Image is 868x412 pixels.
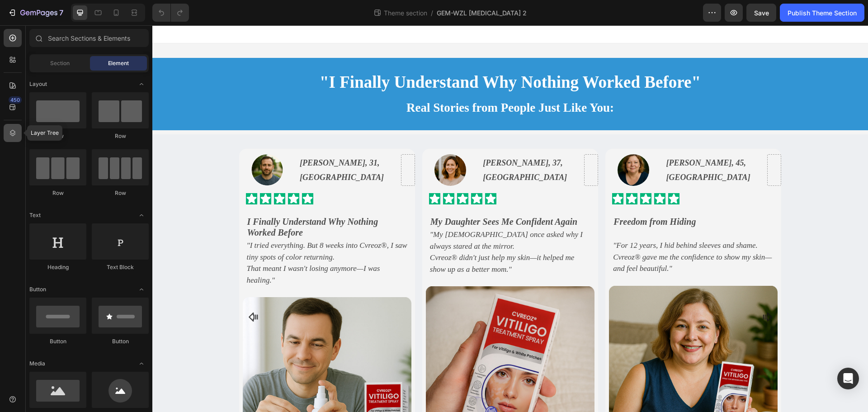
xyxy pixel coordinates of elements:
span: Theme section [382,8,429,18]
span: Text [29,211,41,219]
span: Section [50,59,70,67]
p: I Finally Understand Why Nothing Worked Before [95,191,255,213]
div: 450 [9,96,22,104]
iframe: Design area [152,25,868,412]
span: Toggle open [134,282,149,297]
div: Row [92,189,149,197]
img: gempages_573903386756252720-4b862d27-b219-443e-b648-99be004c46bf.png [465,129,497,161]
span: Element [108,59,129,67]
span: Toggle open [134,208,149,223]
p: [PERSON_NAME], 45, [GEOGRAPHIC_DATA] [514,130,611,160]
p: "For 12 years, I hid behind sleeves and shame. Cvreoz® gave me the confidence to show my skin—and... [461,214,621,249]
div: Button [29,337,86,346]
p: Freedom from Hiding [461,191,628,202]
span: Media [29,360,45,368]
span: Toggle open [134,77,149,91]
p: "My [DEMOGRAPHIC_DATA] once asked why I always stared at the mirror. Cvreoz® didn't just help my ... [278,204,438,250]
p: My Daughter Sees Me Confident Again [278,191,438,202]
img: gempages_573903386756252720-6ffa42a1-d7ae-4b10-bd20-8225093a6ceb.png [99,129,131,161]
span: Layout [29,80,47,88]
div: Open Intercom Messenger [837,368,859,389]
div: Row [29,132,86,140]
span: / [431,8,433,18]
input: Search Sections & Elements [29,29,149,47]
p: 7 [59,7,63,18]
span: GEM-WZL [MEDICAL_DATA] 2 [437,8,527,18]
div: Row [29,189,86,197]
strong: "I Finally Understand Why Nothing Worked Before" [167,47,548,66]
span: Button [29,285,46,294]
button: Carousel Back Arrow [94,284,108,299]
div: Publish Theme Section [788,8,857,18]
div: Heading [29,263,86,271]
button: 7 [4,4,67,22]
div: Button [92,337,149,346]
p: [PERSON_NAME], 37, [GEOGRAPHIC_DATA] [330,130,427,160]
img: gempages_573903386756252720-30a3a0a2-54de-433a-8e38-243097976ab6.png [282,129,314,161]
button: Carousel Next Arrow [608,284,622,299]
span: Save [754,9,769,17]
div: Text Block [92,263,149,271]
span: Toggle open [134,356,149,371]
strong: Real Stories from People Just Like You: [254,76,462,89]
p: "I tried everything. But 8 weeks into Cvreoz®, I saw tiny spots of color returning. That meant I ... [94,214,255,260]
button: Save [746,4,776,22]
div: Row [92,132,149,140]
button: Publish Theme Section [780,4,864,22]
p: [PERSON_NAME], 31, [GEOGRAPHIC_DATA] [147,130,244,160]
div: Undo/Redo [152,4,189,22]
